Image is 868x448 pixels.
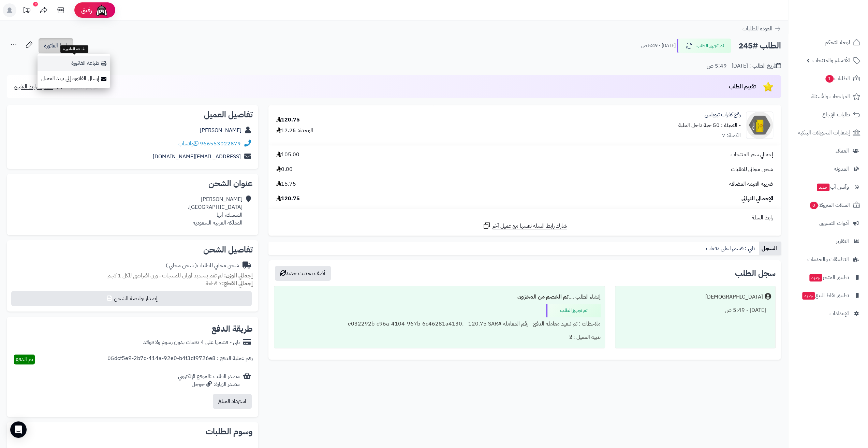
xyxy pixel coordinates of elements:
[678,121,741,129] small: - التعبئة : 50 حبة داخل العلبة
[822,17,862,32] img: logo-2.png
[12,111,253,119] h2: تفاصيل العميل
[178,140,198,148] a: واتساب
[731,165,773,173] span: شحن مجاني للطلبات
[792,251,864,268] a: التطبيقات والخدمات
[807,255,849,264] span: التطبيقات والخدمات
[802,292,815,300] span: جديد
[792,143,864,159] a: العملاء
[16,355,33,363] span: تم الدفع
[792,70,864,87] a: الطلبات1
[836,236,849,246] span: التقارير
[738,39,781,53] h2: الطلب #245
[742,25,773,33] span: العودة للطلبات
[798,128,850,138] span: إشعارات التحويلات البنكية
[278,331,601,344] div: تنبيه العميل : لا
[810,202,818,209] span: 0
[276,127,313,134] div: الوحدة: 17.25
[731,151,773,159] span: إجمالي سعر المنتجات
[276,116,300,124] div: 120.75
[60,45,88,53] div: طباعة الفاتورة
[792,287,864,304] a: تطبيق نقاط البيعجديد
[836,146,849,156] span: العملاء
[741,195,773,203] span: الإجمالي النهائي
[11,291,252,306] button: إصدار بوليصة الشحن
[188,196,242,227] div: [PERSON_NAME] [GEOGRAPHIC_DATA]، المنسك، أبها المملكة العربية السعودية
[107,355,253,364] div: رقم عملية الدفع : 05dcf5e9-2b7c-414a-92e0-b4f3df9726e8
[206,279,253,288] small: 7 قطعة
[735,269,776,277] h3: سجل الطلب
[792,88,864,105] a: المراجعات والأسئلة
[278,317,601,331] div: ملاحظات : تم تنفيذ معاملة الدفع - رقم المعاملة #e032292b-c96a-4104-967b-6c46281a4130. - 120.75 SAR
[276,180,296,188] span: 15.75
[792,125,864,141] a: إشعارات التحويلات البنكية
[166,262,239,270] div: شحن مجاني للطلبات
[817,184,829,191] span: جديد
[703,242,759,255] a: تابي : قسمها على دفعات
[271,214,778,222] div: رابط السلة
[705,293,763,301] div: [DEMOGRAPHIC_DATA]
[200,140,241,148] a: 966553022879
[12,428,253,436] h2: وسوم الطلبات
[792,197,864,213] a: السلات المتروكة0
[153,153,241,161] a: [EMAIL_ADDRESS][DOMAIN_NAME]
[641,42,676,49] small: [DATE] - 5:49 ص
[792,161,864,177] a: المدونة
[819,218,849,228] span: أدوات التسويق
[44,42,58,50] span: الفاتورة
[211,325,253,333] h2: طريقة الدفع
[809,273,849,282] span: تطبيق المتجر
[12,246,253,254] h2: تفاصيل الشحن
[492,222,567,230] span: شارك رابط السلة نفسها مع عميل آخر
[829,309,849,318] span: الإعدادات
[811,92,850,101] span: المراجعات والأسئلة
[619,304,771,317] div: [DATE] - 5:49 ص
[792,269,864,286] a: تطبيق المتجرجديد
[722,132,741,140] div: الكمية: 7
[809,200,850,210] span: السلات المتروكة
[746,112,773,139] img: 1722428537-%D8%B1%D9%82%D8%B9-90x90.png
[809,274,822,281] span: جديد
[677,39,731,53] button: تم تجهيز الطلب
[178,373,240,388] div: مصدر الطلب :الموقع الإلكتروني
[18,3,35,19] a: تحديثات المنصة
[792,34,864,50] a: لوحة التحكم
[276,151,299,159] span: 105.00
[792,179,864,195] a: وآتس آبجديد
[213,394,252,409] button: استرداد المبلغ
[278,290,601,304] div: إنشاء الطلب ....
[834,164,849,174] span: المدونة
[143,338,240,346] div: تابي - قسّمها على 4 دفعات بدون رسوم ولا فوائد
[81,6,92,14] span: رفيق
[705,111,741,119] a: رقع كفرات تيوبلس
[792,233,864,249] a: التقارير
[222,279,253,288] strong: إجمالي القطع:
[792,215,864,231] a: أدوات التسويق
[825,74,850,83] span: الطلبات
[816,182,849,192] span: وآتس آب
[546,304,601,317] div: تم تجهيز الطلب
[759,242,781,255] a: السجل
[14,83,53,91] span: مشاركة رابط التقييم
[38,71,110,86] a: إرسال الفاتورة إلى بريد العميل
[178,380,240,388] div: مصدر الزيارة: جوجل
[729,180,773,188] span: ضريبة القيمة المضافة
[38,56,110,71] a: طباعة الفاتورة
[275,266,331,281] button: أضف تحديث جديد
[12,179,253,188] h2: عنوان الشحن
[825,75,834,83] span: 1
[224,272,253,280] strong: إجمالي الوزن:
[707,62,781,70] div: تاريخ الطلب : [DATE] - 5:49 ص
[10,421,27,438] div: Open Intercom Messenger
[200,126,241,134] a: [PERSON_NAME]
[33,2,38,6] div: 9
[801,291,849,300] span: تطبيق نقاط البيع
[742,25,781,33] a: العودة للطلبات
[483,221,567,230] a: شارك رابط السلة نفسها مع عميل آخر
[822,110,850,119] span: طلبات الإرجاع
[107,272,223,280] span: لم تقم بتحديد أوزان للمنتجات ، وزن افتراضي للكل 1 كجم
[39,38,73,53] a: الفاتورة
[729,83,756,91] span: تقييم الطلب
[14,83,64,91] a: مشاركة رابط التقييم
[517,293,569,301] b: تم الخصم من المخزون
